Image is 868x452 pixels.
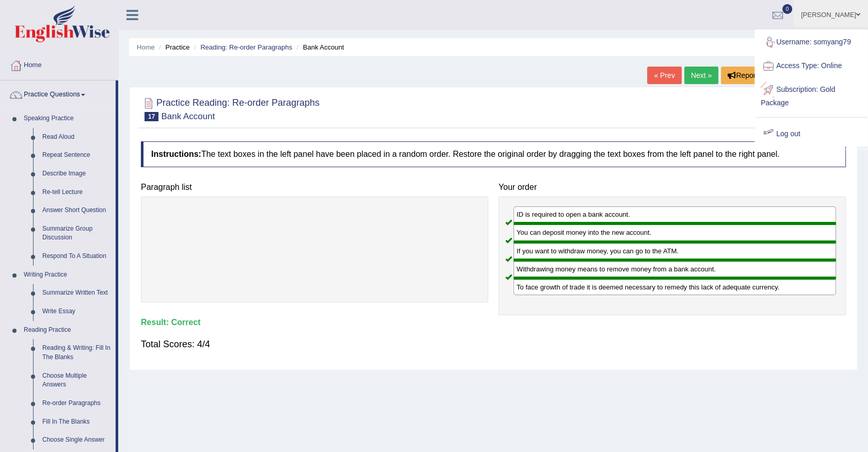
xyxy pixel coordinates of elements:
[161,111,215,121] small: Bank Account
[19,266,116,284] a: Writing Practice
[38,165,116,183] a: Describe Image
[756,78,867,112] a: Subscription: Gold Package
[513,260,836,278] div: Withdrawing money means to remove money from a bank account.
[141,332,846,357] div: Total Scores: 4/4
[38,284,116,302] a: Summarize Written Text
[38,394,116,413] a: Re-order Paragraphs
[499,183,846,192] h4: Your order
[513,206,836,223] div: ID is required to open a bank account.
[156,42,189,52] li: Practice
[756,30,867,54] a: Username: somyang79
[38,183,116,202] a: Re-tell Lecture
[38,247,116,266] a: Respond To A Situation
[144,112,158,121] span: 17
[137,43,155,51] a: Home
[756,122,867,146] a: Log out
[19,109,116,128] a: Speaking Practice
[38,146,116,165] a: Repeat Sentence
[19,321,116,340] a: Reading Practice
[38,339,116,366] a: Reading & Writing: Fill In The Blanks
[200,43,292,51] a: Reading: Re-order Paragraphs
[38,413,116,431] a: Fill In The Blanks
[141,141,846,167] h4: The text boxes in the left panel have been placed in a random order. Restore the original order b...
[38,367,116,394] a: Choose Multiple Answers
[38,201,116,220] a: Answer Short Question
[141,318,846,327] h4: Result:
[684,67,718,84] a: Next »
[151,150,201,158] b: Instructions:
[38,220,116,247] a: Summarize Group Discussion
[647,67,681,84] a: « Prev
[141,183,488,192] h4: Paragraph list
[513,223,836,241] div: You can deposit money into the new account.
[1,51,118,77] a: Home
[513,278,836,295] div: To face growth of trade it is deemed necessary to remedy this lack of adequate currency.
[721,67,795,84] button: Report Question
[38,431,116,449] a: Choose Single Answer
[782,4,793,14] span: 0
[294,42,344,52] li: Bank Account
[38,302,116,321] a: Write Essay
[141,95,319,121] h2: Practice Reading: Re-order Paragraphs
[1,80,116,106] a: Practice Questions
[38,128,116,147] a: Read Aloud
[756,54,867,78] a: Access Type: Online
[513,242,836,260] div: If you want to withdraw money, you can go to the ATM.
